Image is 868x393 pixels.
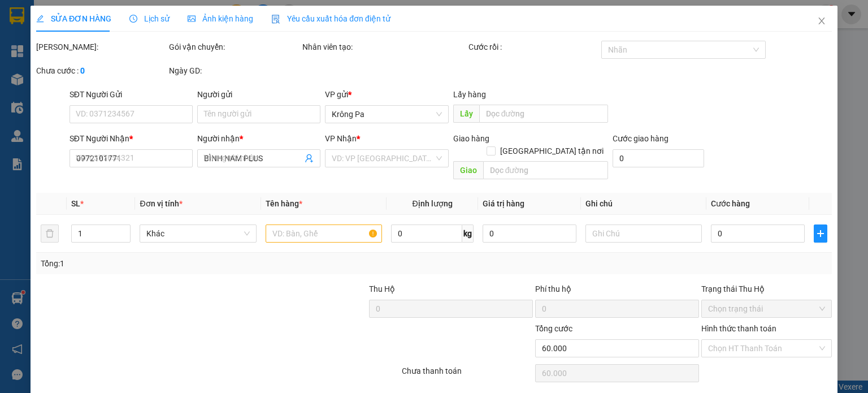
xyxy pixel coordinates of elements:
[140,199,182,208] span: Đơn vị tính
[711,199,750,208] span: Cước hàng
[453,105,479,123] span: Lấy
[817,16,826,25] span: close
[806,6,837,37] button: Close
[814,229,827,238] span: plus
[708,300,825,317] span: Chọn trạng thái
[36,64,167,77] div: Chưa cước :
[613,149,704,167] input: Cước giao hàng
[368,284,394,293] span: Thu Hộ
[325,134,357,143] span: VP Nhận
[581,193,706,215] th: Ghi chú
[305,154,314,163] span: user-add
[271,14,390,23] span: Yêu cầu xuất hóa đơn điện tử
[302,41,466,53] div: Nhân viên tạo:
[814,224,827,243] button: plus
[453,134,489,143] span: Giao hàng
[585,224,702,243] input: Ghi Chú
[462,224,474,243] span: kg
[332,106,441,123] span: Krông Pa
[701,324,776,333] label: Hình thức thanh toán
[412,199,452,208] span: Định lượng
[169,64,300,77] div: Ngày GD:
[535,283,699,300] div: Phí thu hộ
[80,66,85,75] b: 0
[401,365,533,385] div: Chưa thanh toán
[479,105,608,123] input: Dọc đường
[483,161,608,179] input: Dọc đường
[36,14,111,23] span: SỬA ĐƠN HÀNG
[41,257,336,270] div: Tổng: 1
[325,88,448,101] div: VP gửi
[41,224,59,243] button: delete
[129,15,137,23] span: clock-circle
[129,14,170,23] span: Lịch sử
[613,134,669,143] label: Cước giao hàng
[266,224,382,243] input: VD: Bàn, Ghế
[453,90,485,99] span: Lấy hàng
[483,199,524,208] span: Giá trị hàng
[197,88,320,101] div: Người gửi
[71,199,80,208] span: SL
[496,145,608,157] span: [GEOGRAPHIC_DATA] tận nơi
[271,15,280,24] img: icon
[36,15,44,23] span: edit
[266,199,302,208] span: Tên hàng
[453,161,483,179] span: Giao
[146,225,249,242] span: Khác
[36,41,167,53] div: [PERSON_NAME]:
[70,88,193,101] div: SĐT Người Gửi
[188,15,196,23] span: picture
[468,41,599,53] div: Cước rồi :
[188,14,253,23] span: Ảnh kiện hàng
[169,41,300,53] div: Gói vận chuyển:
[197,132,320,145] div: Người nhận
[70,132,193,145] div: SĐT Người Nhận
[535,324,572,333] span: Tổng cước
[701,283,832,295] div: Trạng thái Thu Hộ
